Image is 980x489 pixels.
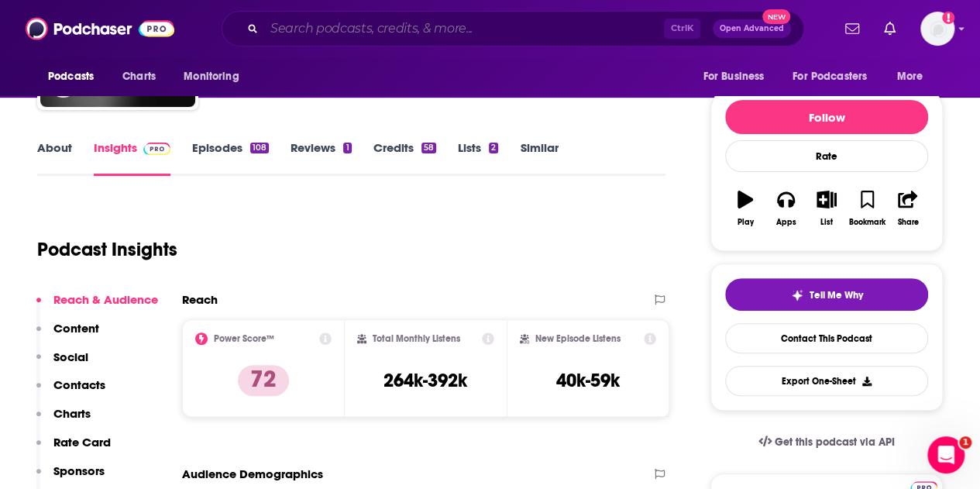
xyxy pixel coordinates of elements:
[238,365,289,396] p: 72
[94,140,170,176] a: InsightsPodchaser Pro
[897,218,918,227] div: Share
[373,140,436,176] a: Credits58
[888,181,928,236] button: Share
[720,25,784,33] span: Open Advanced
[738,218,754,227] div: Play
[746,423,907,461] a: Get this podcast via API
[849,218,885,227] div: Bookmark
[725,278,928,311] button: tell me why sparkleTell Me Why
[776,218,796,227] div: Apps
[36,321,99,350] button: Content
[182,467,323,481] h2: Audience Demographics
[343,143,351,153] div: 1
[920,12,954,46] button: Show profile menu
[36,292,158,321] button: Reach & Audience
[942,12,954,24] svg: Add a profile image
[556,369,620,392] h3: 40k-59k
[250,143,269,153] div: 108
[182,292,218,307] h2: Reach
[373,333,460,344] h2: Total Monthly Listens
[383,369,467,392] h3: 264k-392k
[53,321,99,336] p: Content
[26,14,174,43] img: Podchaser - Follow, Share and Rate Podcasts
[775,436,895,449] span: Get this podcast via API
[839,15,865,42] a: Show notifications dropdown
[264,16,664,41] input: Search podcasts, credits, & more...
[143,143,170,155] img: Podchaser Pro
[725,140,928,172] div: Rate
[762,9,790,24] span: New
[692,62,783,91] button: open menu
[520,140,558,176] a: Similar
[421,143,436,153] div: 58
[810,289,863,301] span: Tell Me Why
[53,292,158,307] p: Reach & Audience
[664,19,700,39] span: Ctrl K
[192,140,269,176] a: Episodes108
[765,181,806,236] button: Apps
[920,12,954,46] span: Logged in as gabrielle.gantz
[713,19,791,38] button: Open AdvancedNew
[122,66,156,88] span: Charts
[920,12,954,46] img: User Profile
[793,66,867,88] span: For Podcasters
[222,11,804,46] div: Search podcasts, credits, & more...
[782,62,889,91] button: open menu
[36,406,91,435] button: Charts
[37,62,114,91] button: open menu
[927,436,965,474] iframe: Intercom live chat
[36,377,105,406] button: Contacts
[886,62,943,91] button: open menu
[53,435,111,449] p: Rate Card
[214,333,274,344] h2: Power Score™
[725,181,765,236] button: Play
[878,15,902,42] a: Show notifications dropdown
[725,323,928,353] a: Contact This Podcast
[36,350,88,378] button: Social
[489,143,498,153] div: 2
[820,218,833,227] div: List
[53,350,88,364] p: Social
[291,140,351,176] a: Reviews1
[184,66,239,88] span: Monitoring
[535,333,621,344] h2: New Episode Listens
[725,100,928,134] button: Follow
[48,66,94,88] span: Podcasts
[703,66,764,88] span: For Business
[959,436,971,449] span: 1
[37,140,72,176] a: About
[36,435,111,463] button: Rate Card
[53,377,105,392] p: Contacts
[112,62,165,91] a: Charts
[37,238,177,261] h1: Podcast Insights
[173,62,259,91] button: open menu
[847,181,887,236] button: Bookmark
[791,289,803,301] img: tell me why sparkle
[897,66,923,88] span: More
[53,463,105,478] p: Sponsors
[725,366,928,396] button: Export One-Sheet
[53,406,91,421] p: Charts
[458,140,498,176] a: Lists2
[806,181,847,236] button: List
